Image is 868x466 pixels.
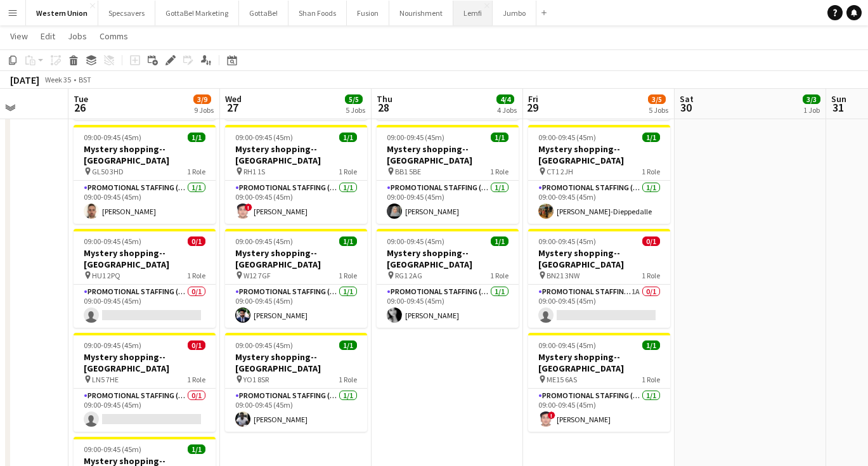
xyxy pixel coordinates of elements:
app-card-role: Promotional Staffing (Mystery Shopper)1A0/109:00-09:45 (45m) [528,285,670,328]
button: Western Union [26,1,98,25]
app-job-card: 09:00-09:45 (45m)0/1Mystery shopping--[GEOGRAPHIC_DATA] LN5 7HE1 RolePromotional Staffing (Myster... [74,333,216,432]
span: HU1 2PQ [92,271,120,280]
span: 26 [72,100,88,115]
span: 09:00-09:45 (45m) [235,340,293,350]
span: Thu [377,93,392,105]
span: 1 Role [339,167,357,176]
span: 3/3 [803,94,820,104]
span: 1/1 [339,133,357,142]
span: 1 Role [187,375,205,384]
div: BST [79,75,91,84]
span: 3/5 [648,94,666,104]
span: 29 [526,100,538,115]
span: 1/1 [339,340,357,350]
app-card-role: Promotional Staffing (Mystery Shopper)1/109:00-09:45 (45m)![PERSON_NAME] [225,181,367,224]
span: 09:00-09:45 (45m) [387,133,444,142]
span: 09:00-09:45 (45m) [235,236,293,246]
span: ! [245,204,252,211]
div: 09:00-09:45 (45m)1/1Mystery shopping--[GEOGRAPHIC_DATA] BB1 5BE1 RolePromotional Staffing (Myster... [377,125,519,224]
app-job-card: 09:00-09:45 (45m)1/1Mystery shopping--[GEOGRAPHIC_DATA] GL50 3HD1 RolePromotional Staffing (Myste... [74,125,216,224]
span: Comms [100,30,128,42]
div: 09:00-09:45 (45m)1/1Mystery shopping--[GEOGRAPHIC_DATA] ME15 6AS1 RolePromotional Staffing (Myste... [528,333,670,432]
button: Nourishment [389,1,453,25]
app-job-card: 09:00-09:45 (45m)1/1Mystery shopping--[GEOGRAPHIC_DATA] RG1 2AG1 RolePromotional Staffing (Myster... [377,229,519,328]
span: 09:00-09:45 (45m) [84,236,141,246]
span: Week 35 [42,75,74,84]
span: 1 Role [490,271,508,280]
div: 1 Job [803,105,820,115]
app-job-card: 09:00-09:45 (45m)0/1Mystery shopping--[GEOGRAPHIC_DATA] HU1 2PQ1 RolePromotional Staffing (Myster... [74,229,216,328]
span: Sat [680,93,694,105]
span: Tue [74,93,88,105]
button: Jumbo [493,1,536,25]
h3: Mystery shopping--[GEOGRAPHIC_DATA] [225,351,367,374]
span: 1 Role [187,167,205,176]
span: Fri [528,93,538,105]
span: 1/1 [188,133,205,142]
span: 0/1 [642,236,660,246]
button: Shan Foods [288,1,347,25]
div: [DATE] [10,74,39,86]
span: 1/1 [339,236,357,246]
span: 09:00-09:45 (45m) [84,340,141,350]
div: 9 Jobs [194,105,214,115]
app-job-card: 09:00-09:45 (45m)0/1Mystery shopping--[GEOGRAPHIC_DATA] BN21 3NW1 RolePromotional Staffing (Myste... [528,229,670,328]
div: 09:00-09:45 (45m)1/1Mystery shopping--[GEOGRAPHIC_DATA] RH1 1S1 RolePromotional Staffing (Mystery... [225,125,367,224]
a: Edit [36,28,60,44]
span: 09:00-09:45 (45m) [387,236,444,246]
h3: Mystery shopping--[GEOGRAPHIC_DATA] [225,143,367,166]
span: 09:00-09:45 (45m) [538,133,596,142]
span: CT1 2JH [547,167,573,176]
span: ! [548,411,555,419]
span: LN5 7HE [92,375,119,384]
span: YO1 8SR [243,375,269,384]
span: 1/1 [491,133,508,142]
span: 0/1 [188,340,205,350]
span: 1 Role [642,167,660,176]
span: Sun [831,93,846,105]
div: 5 Jobs [346,105,365,115]
h3: Mystery shopping--[GEOGRAPHIC_DATA] [528,143,670,166]
span: GL50 3HD [92,167,124,176]
span: 1/1 [188,444,205,454]
a: Jobs [63,28,92,44]
button: Fusion [347,1,389,25]
span: Edit [41,30,55,42]
span: BB1 5BE [395,167,421,176]
span: RH1 1S [243,167,265,176]
span: W12 7GF [243,271,271,280]
app-job-card: 09:00-09:45 (45m)1/1Mystery shopping--[GEOGRAPHIC_DATA] W12 7GF1 RolePromotional Staffing (Myster... [225,229,367,328]
app-card-role: Promotional Staffing (Mystery Shopper)0/109:00-09:45 (45m) [74,285,216,328]
span: Wed [225,93,242,105]
span: 31 [829,100,846,115]
app-job-card: 09:00-09:45 (45m)1/1Mystery shopping--[GEOGRAPHIC_DATA] CT1 2JH1 RolePromotional Staffing (Myster... [528,125,670,224]
div: 09:00-09:45 (45m)1/1Mystery shopping--[GEOGRAPHIC_DATA] YO1 8SR1 RolePromotional Staffing (Myster... [225,333,367,432]
span: 3/9 [193,94,211,104]
h3: Mystery shopping--[GEOGRAPHIC_DATA] [225,247,367,270]
span: 1 Role [642,375,660,384]
h3: Mystery shopping--[GEOGRAPHIC_DATA] [377,143,519,166]
button: Specsavers [98,1,155,25]
span: 1 Role [187,271,205,280]
h3: Mystery shopping--[GEOGRAPHIC_DATA] [528,351,670,374]
a: View [5,28,33,44]
app-card-role: Promotional Staffing (Mystery Shopper)1/109:00-09:45 (45m)[PERSON_NAME] [225,389,367,432]
app-card-role: Promotional Staffing (Mystery Shopper)1/109:00-09:45 (45m)[PERSON_NAME] [74,181,216,224]
app-card-role: Promotional Staffing (Mystery Shopper)1/109:00-09:45 (45m)[PERSON_NAME] [225,285,367,328]
button: Lemfi [453,1,493,25]
app-card-role: Promotional Staffing (Mystery Shopper)1/109:00-09:45 (45m)[PERSON_NAME]-Dieppedalle [528,181,670,224]
app-card-role: Promotional Staffing (Mystery Shopper)1/109:00-09:45 (45m)![PERSON_NAME] [528,389,670,432]
span: 1 Role [339,271,357,280]
app-card-role: Promotional Staffing (Mystery Shopper)1/109:00-09:45 (45m)[PERSON_NAME] [377,285,519,328]
span: 09:00-09:45 (45m) [84,444,141,454]
span: 1 Role [490,167,508,176]
app-card-role: Promotional Staffing (Mystery Shopper)1/109:00-09:45 (45m)[PERSON_NAME] [377,181,519,224]
span: 5/5 [345,94,363,104]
